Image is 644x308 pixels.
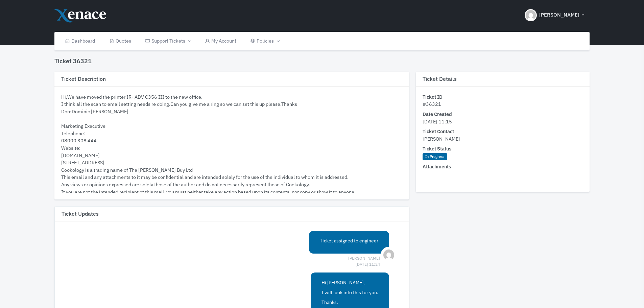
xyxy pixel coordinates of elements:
span: #36321 [423,101,441,107]
a: Support Tickets [138,32,198,50]
dt: Attachments [423,163,583,170]
p: Hi [PERSON_NAME], [321,279,378,286]
a: Quotes [102,32,138,50]
dt: Ticket Status [423,145,583,152]
h3: Ticket Details [416,72,590,87]
a: Policies [243,32,286,50]
div: Hi,We have moved the printer IR- ADV C356 III to the new office. I think all the scan to email se... [61,93,402,210]
dt: Ticket ID [423,93,583,101]
h3: Ticket Description [54,72,409,87]
img: Header Avatar [525,9,537,21]
a: My Account [198,32,243,50]
button: [PERSON_NAME] [521,3,590,27]
dt: Date Created [423,111,583,118]
span: [DATE] 11:15 [423,118,452,125]
: [STREET_ADDRESS] Cookology is a trading name of The [PERSON_NAME] Buy Ltd This email and any atta... [61,159,356,210]
span: [PERSON_NAME] [423,136,460,142]
span: In Progress [423,153,447,161]
h4: Ticket 36321 [54,57,92,65]
dt: Ticket Contact [423,128,583,135]
p: Ticket assigned to engineer [320,237,378,244]
a: Dashboard [58,32,102,50]
span: [PERSON_NAME] [DATE] 11:24 [348,255,380,261]
p: Thanks. [321,299,378,306]
p: I will look into this for you. [321,289,378,296]
span: [PERSON_NAME] [539,11,579,19]
h3: Ticket Updates [55,207,408,221]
